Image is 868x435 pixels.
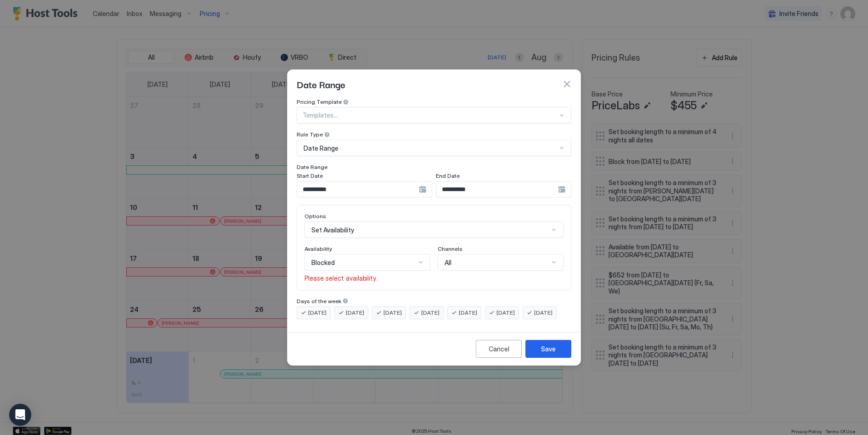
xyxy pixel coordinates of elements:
[304,245,332,252] span: Availability
[496,309,515,317] span: [DATE]
[308,309,327,317] span: [DATE]
[436,172,460,179] span: End Date
[383,309,402,317] span: [DATE]
[297,164,327,170] span: Date Range
[297,98,342,105] span: Pricing Template
[438,245,462,252] span: Channels
[525,340,571,358] button: Save
[304,144,338,153] span: Date Range
[534,309,552,317] span: [DATE]
[436,181,558,197] input: Input Field
[297,131,323,138] span: Rule Type
[541,344,556,354] div: Save
[304,274,377,282] span: Please select availability.
[489,344,509,354] div: Cancel
[476,340,522,358] button: Cancel
[445,259,451,267] span: All
[297,181,419,197] input: Input Field
[311,226,354,234] span: Set Availability
[297,298,341,305] span: Days of the week
[311,259,335,267] span: Blocked
[9,404,31,426] div: Open Intercom Messenger
[297,77,345,91] span: Date Range
[297,172,323,179] span: Start Date
[421,309,440,317] span: [DATE]
[346,309,364,317] span: [DATE]
[304,213,326,220] span: Options
[459,309,477,317] span: [DATE]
